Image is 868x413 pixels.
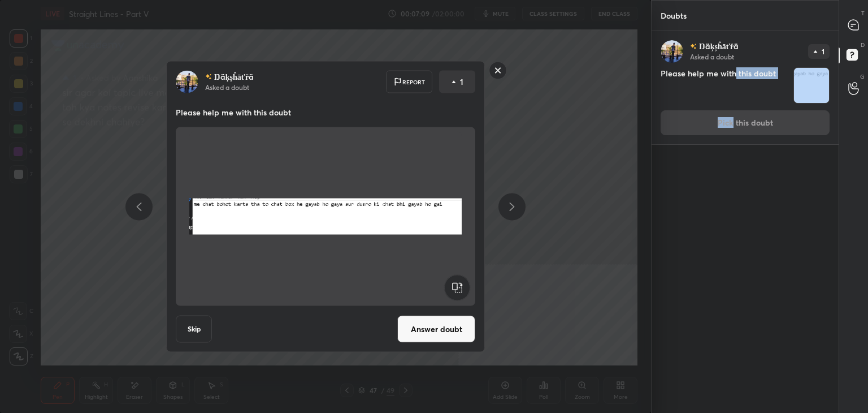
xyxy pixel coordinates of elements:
p: 1 [460,76,463,88]
h4: Please help me with this doubt [661,67,789,104]
img: 5f3545e872cc45bf866e4d851b7bf3a7.png [176,71,198,93]
p: D [861,41,865,49]
p: Asked a doubt [205,83,249,92]
p: Ŋäķșĥāťřä [214,72,254,81]
img: 1759327913EGLTPJ.png [189,132,462,302]
img: no-rating-badge.077c3623.svg [690,44,697,50]
p: G [860,72,865,81]
p: T [861,9,865,18]
p: Doubts [652,1,696,31]
p: Ŋäķșĥāťřä [699,42,739,51]
p: Please help me with this doubt [176,107,475,118]
div: Report [386,71,432,93]
button: Skip [176,316,212,343]
img: no-rating-badge.077c3623.svg [205,74,212,80]
img: 5f3545e872cc45bf866e4d851b7bf3a7.png [661,40,683,63]
p: 1 [822,48,824,55]
p: Asked a doubt [690,52,734,61]
img: 1759327913EGLTPJ.png [794,68,829,103]
button: Answer doubt [397,316,475,343]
